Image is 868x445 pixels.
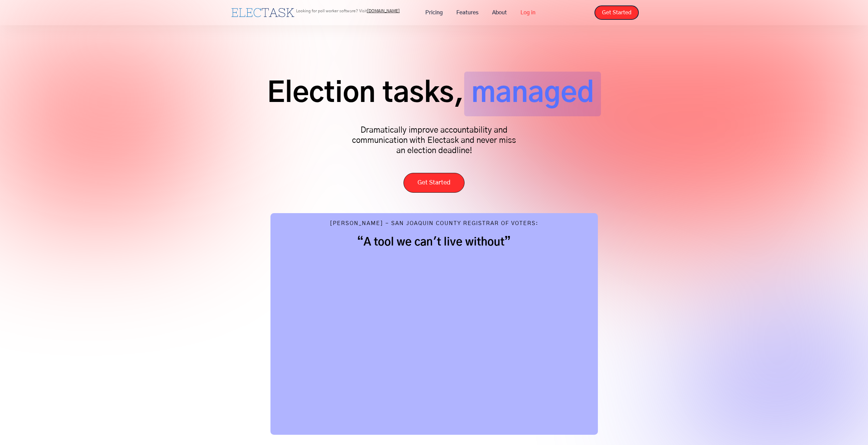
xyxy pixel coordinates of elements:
a: Pricing [418,5,450,20]
span: Election tasks, [267,72,464,116]
a: Features [450,5,485,20]
div: [PERSON_NAME] - San Joaquin County Registrar of Voters: [330,220,539,228]
a: Log in [514,5,542,20]
a: About [485,5,514,20]
a: Get Started [594,5,639,20]
a: [DOMAIN_NAME] [367,9,400,13]
h2: “A tool we can't live without” [284,235,584,249]
a: Get Started [403,173,465,193]
span: managed [464,72,601,116]
a: home [230,6,296,19]
p: Dramatically improve accountability and communication with Electask and never miss an election de... [349,125,519,156]
iframe: Vimeo embed [284,252,584,421]
p: Looking for poll worker software? Visit [296,9,400,13]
